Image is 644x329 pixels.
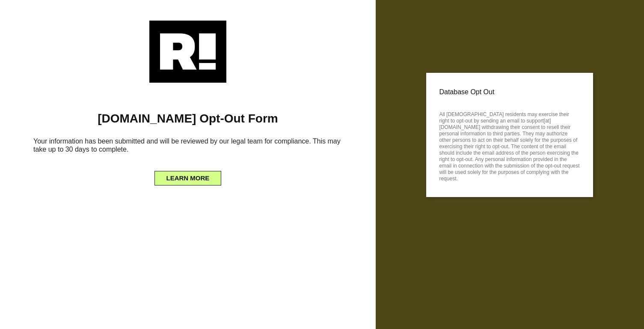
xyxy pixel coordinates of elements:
[13,134,363,160] h6: Your information has been submitted and will be reviewed by our legal team for compliance. This m...
[154,171,222,185] button: LEARN MORE
[154,172,222,179] a: LEARN MORE
[439,109,580,182] p: All [DEMOGRAPHIC_DATA] residents may exercise their right to opt-out by sending an email to suppo...
[13,111,363,126] h1: [DOMAIN_NAME] Opt-Out Form
[439,86,580,99] p: Database Opt Out
[149,21,226,83] img: Retention.com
